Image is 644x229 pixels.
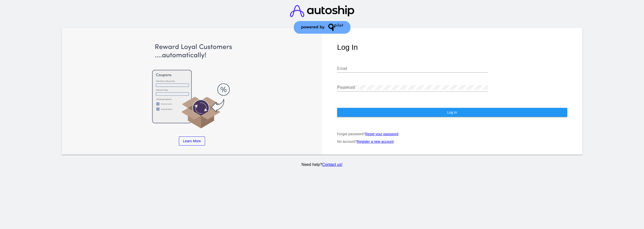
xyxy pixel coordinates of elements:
[337,108,567,117] button: Log In
[337,43,567,52] h1: Log In
[337,132,567,136] p: Forgot password?
[77,43,307,129] img: Apply Coupons Automatically to Scheduled Orders with QPilot
[179,136,205,146] a: Learn More
[447,110,457,114] span: Log In
[183,139,201,143] span: Learn More
[365,132,398,136] a: Reset your password
[337,140,567,144] p: No account?
[337,66,488,71] input: Email
[61,162,583,167] p: Need help?
[322,162,342,167] a: Contact us!
[357,140,394,144] a: Register a new account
